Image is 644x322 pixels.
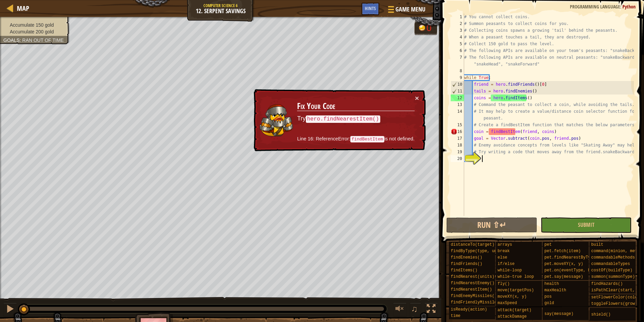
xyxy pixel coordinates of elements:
span: findEnemies() [451,255,482,260]
span: findNearest(units) [451,274,494,279]
span: Hints [365,5,376,11]
span: if/else [497,262,514,266]
div: 13 [451,101,464,108]
span: health [544,281,559,286]
button: Ctrl + P: Pause [3,303,17,317]
span: attack(target) [497,308,532,313]
span: commandableMethods [591,255,635,260]
button: Adjust volume [393,303,407,317]
button: ♫ [410,303,421,317]
h3: Fix Your Code [297,102,414,111]
span: Goals [3,37,20,43]
div: 0 [426,24,433,33]
div: 6 [451,47,464,54]
div: 15 [451,122,464,128]
span: Map [17,4,29,13]
span: : [20,37,22,43]
button: Toggle fullscreen [424,303,438,317]
span: distanceTo(target) [451,242,494,247]
span: pet.on(eventType, handler) [544,268,607,273]
span: pet.findNearestByType(type) [544,255,610,260]
span: attackDamage [497,314,526,319]
span: fly() [497,281,510,286]
div: 16 [451,128,464,135]
span: setFlowerColor(color) [591,295,642,300]
div: 11 [451,88,464,95]
span: findFriendlyMissiles() [451,300,504,305]
span: Submit [578,221,594,229]
span: built [591,242,603,247]
div: Team 'humans' has 0 gold. [414,21,437,35]
div: 3 [451,27,464,34]
img: duck_senick.png [259,104,293,137]
span: pet.moveXY(x, y) [544,262,583,266]
div: 9 [451,74,464,81]
span: findFriends() [451,262,482,266]
span: findNearestItem() [451,287,492,292]
span: findEnemyMissiles() [451,294,497,298]
span: else [497,255,507,260]
a: Map [13,4,29,13]
span: move(targetPos) [497,288,534,293]
span: Accumulate 200 gold [10,29,54,34]
code: findBestItem [350,136,384,142]
span: moveXY(x, y) [497,294,526,299]
span: maxHealth [544,288,566,293]
code: hero.findNearestItem() [306,115,381,123]
span: pet.say(message) [544,274,583,279]
div: 1 [451,14,464,20]
span: maxSpeed [497,301,517,305]
span: gold [544,301,554,305]
span: findByType(type, units) [451,249,507,253]
span: while-true loop [497,274,534,279]
span: findNearestEnemy() [451,281,494,286]
span: Ran out of time [22,37,64,43]
button: Submit [541,217,632,233]
span: arrays [497,242,512,247]
div: 10 [451,81,464,88]
span: Accumulate 150 gold [10,22,54,28]
span: shield() [591,312,611,317]
span: : [620,3,622,10]
span: say(message) [544,312,573,316]
p: Line 16: ReferenceError: is not defined. [297,135,414,143]
div: 8 [451,68,464,74]
div: 12 [451,95,464,101]
li: Accumulate 150 gold [3,22,65,28]
span: ♫ [411,304,418,314]
span: findHazards() [591,281,623,286]
div: 5 [451,41,464,47]
span: Programming language [570,3,620,10]
span: time [451,314,460,318]
div: 20 [451,155,464,162]
button: Game Menu [383,3,429,19]
span: isReady(action) [451,307,487,312]
span: Python [622,3,636,10]
button: × [415,95,419,102]
li: Accumulate 200 gold [3,28,65,35]
span: pos [544,294,552,299]
div: 17 [451,135,464,142]
div: 18 [451,142,464,149]
span: toggleFlowers(grow) [591,301,637,306]
span: findItems() [451,268,477,273]
div: 7 [451,54,464,68]
div: 14 [451,108,464,122]
button: Run ⇧↵ [446,217,537,233]
span: costOf(buildType) [591,268,632,273]
span: while-loop [497,268,522,273]
span: commandableTypes [591,262,630,266]
span: break [497,249,510,253]
div: 4 [451,34,464,41]
span: Game Menu [395,5,425,14]
div: 2 [451,20,464,27]
span: pet [544,242,552,247]
div: 19 [451,149,464,155]
span: pet.fetch(item) [544,249,581,253]
p: Try [297,114,414,123]
span: summon(summonType) [591,274,635,279]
